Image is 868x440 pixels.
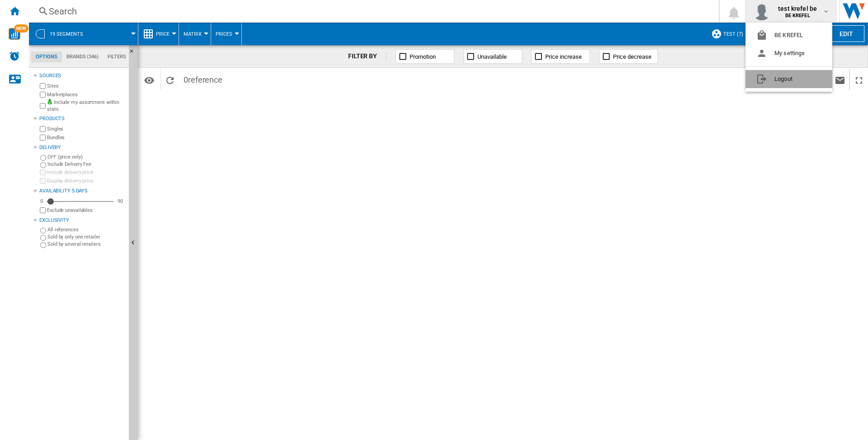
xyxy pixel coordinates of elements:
[745,70,832,88] button: Logout
[745,26,832,44] button: BE KREFEL
[745,44,832,62] button: My settings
